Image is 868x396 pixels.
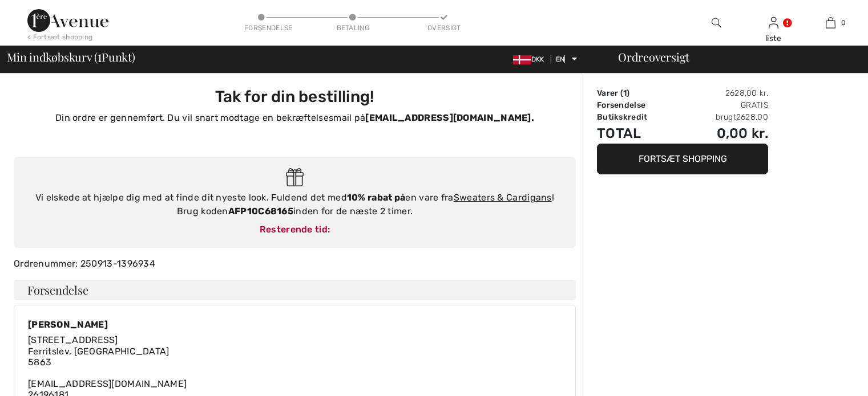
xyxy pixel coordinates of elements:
[14,258,155,269] font: Ordrenummer: 250913-1396934
[531,55,544,63] font: DKK
[215,87,375,106] font: Tak for din bestilling!
[717,125,768,141] font: 0,00 kr.
[427,24,461,32] font: Oversigt
[454,192,552,203] a: Sweaters & Cardigans
[597,125,641,141] font: Total
[98,46,102,66] font: 1
[712,16,721,30] img: søg på hjemmesiden
[741,100,768,110] font: Gratis
[597,88,623,98] font: Varer (
[618,49,689,64] font: Ordreoversigt
[405,192,453,203] font: en vare fra
[725,88,768,98] font: 2628,00 kr.
[286,168,304,187] img: Gift.svg
[337,24,369,32] font: Betaling
[802,16,858,30] a: 0
[102,49,135,64] font: Punkt)
[28,319,108,330] font: [PERSON_NAME]
[347,192,406,203] font: 10% rabat på
[28,357,51,368] font: 5863
[513,55,531,64] img: Danske kroner
[769,17,778,28] a: Log ind
[556,55,565,63] font: EN
[365,112,534,123] font: [EMAIL_ADDRESS][DOMAIN_NAME].
[177,206,228,217] font: Brug koden
[260,224,330,235] font: Resterende tid:
[28,346,169,357] font: Ferritslev, [GEOGRAPHIC_DATA]
[27,9,108,32] img: 1ère Avenue
[35,192,347,203] font: Vi elskede at hjælpe dig med at finde dit nyeste look. Fuldend det med
[623,88,627,98] font: 1
[769,16,778,30] img: Mine oplysninger
[293,206,413,217] font: inden for de næste 2 timer.
[28,378,187,389] font: [EMAIL_ADDRESS][DOMAIN_NAME]
[826,16,835,30] img: Min taske
[597,100,645,110] font: Forsendelse
[597,144,768,174] button: Fortsæt shopping
[736,112,768,122] font: 2628,00
[244,24,292,32] font: Forsendelse
[28,334,118,345] font: [STREET_ADDRESS]
[639,153,727,164] font: Fortsæt shopping
[55,112,365,123] font: Din ordre er gennemført. Du vil snart modtage en bekræftelsesmail på
[27,282,88,297] font: Forsendelse
[765,34,781,43] font: liste
[597,112,648,122] font: Butikskredit
[228,206,293,217] font: AFP10C68165
[627,88,629,98] font: )
[27,33,92,41] font: < Fortsæt shopping
[552,192,554,203] font: !
[716,112,736,122] font: brugt
[841,19,846,27] font: 0
[7,49,98,64] font: Min indkøbskurv (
